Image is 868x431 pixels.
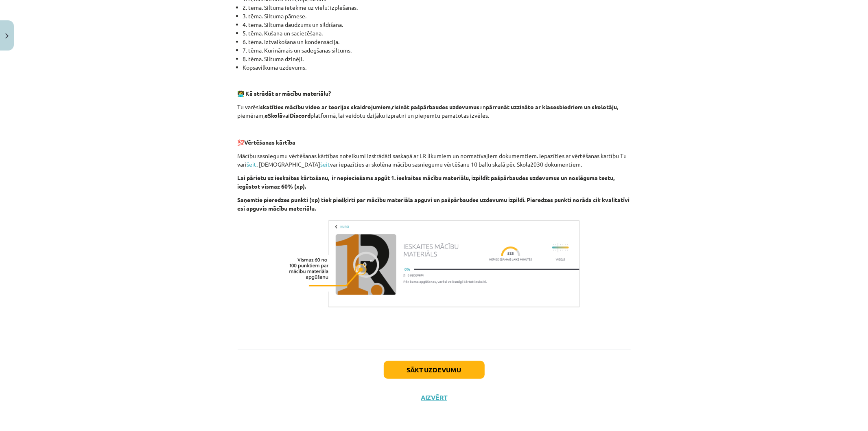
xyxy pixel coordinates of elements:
p: Mācību sasniegumu vērtēšanas kārtības noteikumi izstrādāti saskaņā ar LR likumiem un normatīvajie... [238,152,631,169]
a: šeit [321,161,330,168]
b: Saņemtie pieredzes punkti (xp) tiek piešķirti par mācību materiāla apguvi un pašpārbaudes uzdevum... [238,196,630,212]
li: 3. tēma. Siltuma pārnese. [243,12,631,20]
li: 6. tēma. Iztvaikošana un kondensācija. [243,37,631,46]
a: šeit [247,161,257,168]
strong: pārrunāt uzzināto ar klasesbiedriem un skolotāju [486,103,617,110]
li: 2. tēma. Siltuma ietekme uz vielu: izplešanās. [243,3,631,12]
b: Vērtēšanas kārtība [245,139,296,146]
b: Lai pārietu uz ieskaites kārtošanu, ir nepieciešams apgūt 1. ieskaites mācību materiālu, izpildīt... [238,174,615,190]
button: Aizvērt [419,394,450,402]
button: Sākt uzdevumu [384,361,485,379]
p: 💯 [238,138,631,147]
li: 7. tēma. Kurināmais un sadegšanas siltums. [243,46,631,55]
strong: risināt pašpārbaudes uzdevumus [392,103,480,110]
strong: 🧑‍💻 Kā strādāt ar mācību materiālu? [238,90,331,97]
li: 8. tēma. Siltuma dzinēji. [243,55,631,63]
li: Kopsavilkuma uzdevums. [243,63,631,72]
strong: eSkolā [265,112,283,119]
li: 5. tēma. Kušana un sacietēšana. [243,29,631,37]
strong: Discord [290,112,311,119]
strong: skatīties mācību video ar teorijas skaidrojumiem [260,103,391,110]
img: icon-close-lesson-0947bae3869378f0d4975bcd49f059093ad1ed9edebbc8119c70593378902aed.svg [5,33,9,39]
p: Tu varēsi , un , piemēram, vai platformā, lai veidotu dziļāku izpratni un pieņemtu pamatotas izvē... [238,103,631,120]
li: 4. tēma. Siltuma daudzums un sildīšana. [243,20,631,29]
